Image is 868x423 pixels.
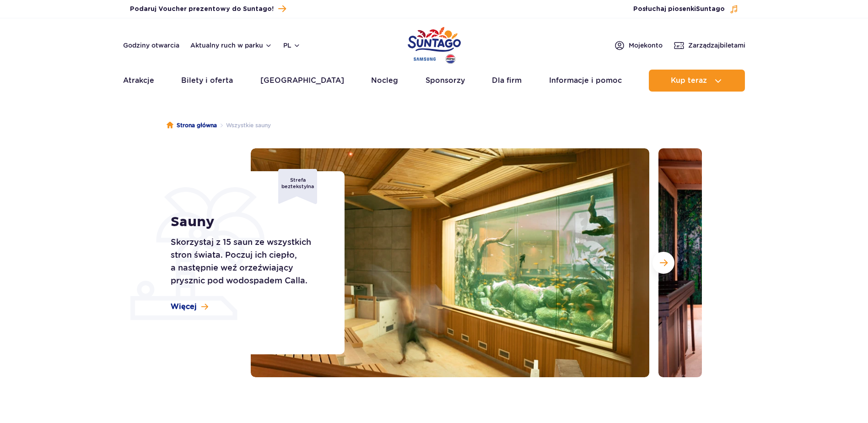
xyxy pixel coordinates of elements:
[167,121,217,130] a: Strona główna
[130,5,274,14] span: Podaruj Voucher prezentowy do Suntago!
[674,40,745,51] a: Zarządzajbiletami
[688,41,745,50] span: Zarządzaj biletami
[260,70,344,92] a: [GEOGRAPHIC_DATA]
[171,236,324,287] p: Skorzystaj z 15 saun ze wszystkich stron świata. Poczuj ich ciepło, a następnie weź orzeźwiający ...
[492,70,522,92] a: Dla firm
[217,121,271,130] li: Wszystkie sauny
[408,23,461,65] a: Park of Poland
[614,40,663,51] a: Mojekonto
[171,302,197,312] span: Więcej
[171,302,208,312] a: Więcej
[649,70,745,92] button: Kup teraz
[426,70,465,92] a: Sponsorzy
[123,70,154,92] a: Atrakcje
[181,70,233,92] a: Bilety i oferta
[283,41,301,50] button: pl
[130,3,286,15] a: Podaruj Voucher prezentowy do Suntago!
[696,6,725,12] span: Suntago
[278,169,317,204] div: Strefa beztekstylna
[123,41,179,50] a: Godziny otwarcia
[251,148,649,377] img: Sauna w strefie Relax z dużym akwarium na ścianie, przytulne wnętrze i drewniane ławki
[549,70,622,92] a: Informacje i pomoc
[652,252,674,274] button: Następny slajd
[629,41,663,50] span: Moje konto
[671,76,707,85] span: Kup teraz
[633,5,725,14] span: Posłuchaj piosenki
[171,214,324,230] h1: Sauny
[633,5,739,14] button: Posłuchaj piosenkiSuntago
[190,42,272,49] button: Aktualny ruch w parku
[371,70,398,92] a: Nocleg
